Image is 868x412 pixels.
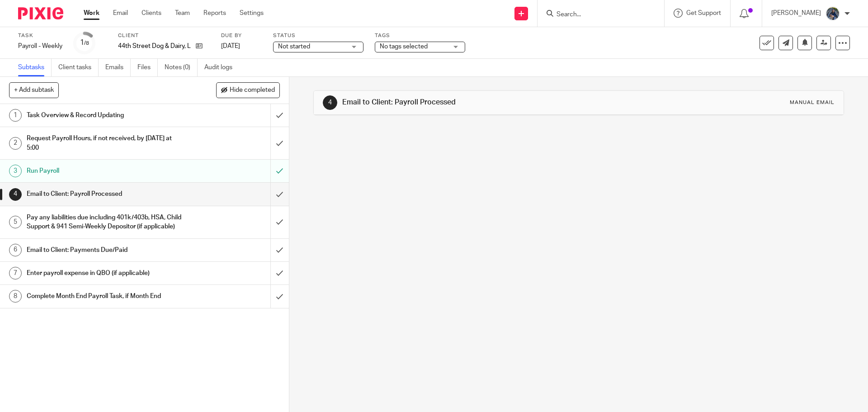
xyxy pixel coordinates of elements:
[9,244,22,256] div: 6
[204,59,239,76] a: Audit logs
[27,164,183,178] h1: Run Payroll
[278,43,310,50] span: Not started
[9,290,22,303] div: 8
[273,32,363,39] label: Status
[240,9,264,18] a: Settings
[9,165,22,177] div: 3
[9,267,22,279] div: 7
[375,32,465,39] label: Tags
[270,285,289,308] div: Mark as done
[27,289,183,303] h1: Complete Month End Payroll Task, if Month End
[221,32,262,39] label: Due by
[27,187,183,201] h1: Email to Client: Payroll Processed
[105,59,131,76] a: Emails
[27,132,183,155] h1: Request Payroll Hours, if not received, by [DATE] at 5:00
[270,206,289,238] div: Mark as done
[230,87,275,94] span: Hide completed
[771,9,821,18] p: [PERSON_NAME]
[323,95,337,110] div: 4
[556,11,637,19] input: Search
[270,239,289,261] div: Mark as done
[9,82,59,98] button: + Add subtask
[816,36,831,50] a: Reassign task
[113,9,128,18] a: Email
[118,42,191,51] p: 44th Street Dog & Dairy, LLC
[797,36,812,50] button: Snooze task
[27,266,183,280] h1: Enter payroll expense in QBO (if applicable)
[175,9,190,18] a: Team
[142,9,161,18] a: Clients
[18,42,62,51] div: Payroll - Weekly
[80,38,89,48] div: 1
[686,10,721,16] span: Get Support
[58,59,99,76] a: Client tasks
[84,41,89,46] small: /8
[221,43,240,49] span: [DATE]
[270,160,289,182] div: Mark as to do
[165,59,198,76] a: Notes (0)
[270,127,289,159] div: Mark as done
[9,137,22,150] div: 2
[778,36,793,50] a: Send new email to 44th Street Dog &amp; Dairy, LLC
[84,9,99,18] a: Work
[380,43,428,50] span: No tags selected
[270,104,289,127] div: Mark as done
[18,7,63,19] img: Pixie
[196,43,203,49] i: Open client page
[27,211,183,234] h1: Pay any liabilities due including 401k/403b, HSA, Child Support & 941 Semi-Weekly Depositor (if a...
[18,59,52,76] a: Subtasks
[118,32,210,39] label: Client
[790,99,835,106] div: Manual email
[9,109,22,122] div: 1
[9,188,22,201] div: 4
[27,243,183,257] h1: Email to Client: Payments Due/Paid
[826,6,840,21] img: 20210918_184149%20(2).jpg
[203,9,226,18] a: Reports
[9,216,22,228] div: 5
[216,82,280,98] button: Hide completed
[270,183,289,205] div: Mark as done
[18,32,62,39] label: Task
[137,59,158,76] a: Files
[27,109,183,122] h1: Task Overview & Record Updating
[342,98,598,107] h1: Email to Client: Payroll Processed
[118,42,191,51] span: 44th Street Dog &amp; Dairy, LLC
[270,262,289,284] div: Mark as done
